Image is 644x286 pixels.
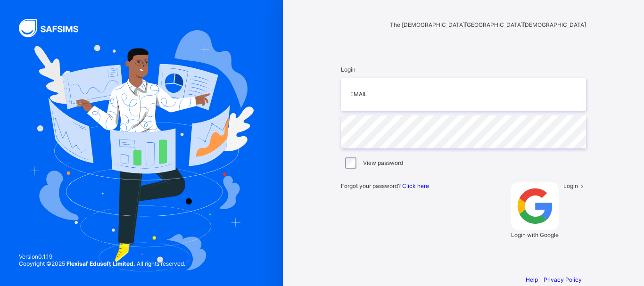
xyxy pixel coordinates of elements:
[544,276,582,283] a: Privacy Policy
[511,182,559,230] img: google.396cfc9801f0270233282035f929180a.svg
[19,19,90,37] img: SAFSIMS Logo
[66,260,135,267] strong: Flexisaf Edusoft Limited.
[19,253,185,260] span: Version 0.1.19
[390,21,586,28] span: The [DEMOGRAPHIC_DATA][GEOGRAPHIC_DATA][DEMOGRAPHIC_DATA]
[511,231,559,238] span: Login with Google
[341,66,355,73] span: Login
[402,182,429,189] a: Click here
[526,276,538,283] a: Help
[19,260,185,267] span: Copyright © 2025 All rights reserved.
[363,159,403,166] label: View password
[29,30,254,271] img: Hero Image
[341,182,429,189] span: Forgot your password?
[563,182,578,189] span: Login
